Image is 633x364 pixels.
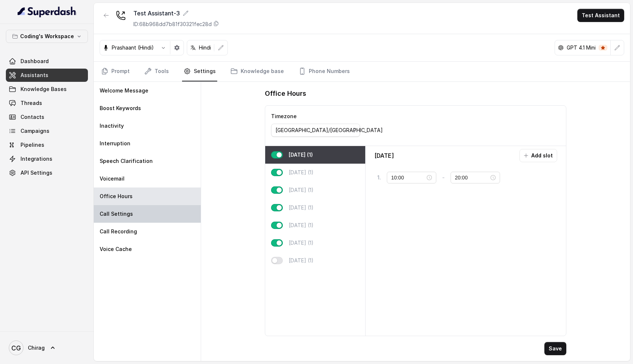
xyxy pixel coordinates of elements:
p: [DATE] (1) [289,151,313,159]
a: Threads [6,97,88,110]
p: Welcome Message [100,87,148,94]
a: Integrations [6,152,88,165]
svg: openai logo [558,45,564,51]
p: GPT 4.1 Mini [567,44,596,51]
label: Timezone [271,113,297,119]
p: Call Recording [100,228,137,235]
span: API Settings [21,169,52,176]
p: Coding's Workspace [20,32,74,41]
a: Phone Numbers [297,62,351,81]
span: Pipelines [21,141,44,149]
button: Save [544,342,566,355]
a: Settings [182,62,217,81]
span: Contacts [21,113,44,121]
p: Office Hours [100,193,133,200]
a: Knowledge Bases [6,83,88,96]
p: [DATE] (1) [289,186,314,194]
p: Voice Cache [100,245,132,253]
span: Dashboard [21,58,49,65]
a: API Settings [6,166,88,179]
nav: Tabs [100,62,624,81]
span: Chirag [28,344,45,352]
a: Assistants [6,69,88,82]
button: [GEOGRAPHIC_DATA]/[GEOGRAPHIC_DATA] [271,124,360,137]
span: Assistants [21,72,48,79]
p: Hindi [199,44,211,51]
span: Knowledge Bases [21,85,67,93]
a: Knowledge base [229,62,285,81]
span: Campaigns [21,127,49,135]
p: [DATE] [374,151,394,160]
div: Test Assistant-3 [133,9,219,18]
p: - [442,173,445,182]
p: Speech Clarification [100,157,153,165]
button: Coding's Workspace [6,30,88,43]
h1: Office Hours [265,88,306,99]
p: ID: 68b968dd7b81f30321fec28d [133,21,212,28]
input: Select time [455,174,489,182]
a: Tools [143,62,170,81]
span: Integrations [21,155,52,163]
p: Call Settings [100,210,133,218]
button: Test Assistant [577,9,624,22]
p: [DATE] (1) [289,169,314,176]
button: Add slot [519,149,557,162]
p: Voicemail [100,175,125,182]
a: Contacts [6,110,88,124]
a: Prompt [100,62,131,81]
a: Campaigns [6,124,88,138]
p: Interruption [100,140,130,147]
p: [DATE] (1) [289,204,314,211]
p: Inactivity [100,122,124,130]
img: light.svg [18,6,77,18]
span: Threads [21,99,42,107]
a: Dashboard [6,55,88,68]
p: [DATE] (1) [289,257,314,264]
p: Boost Keywords [100,105,141,112]
input: Select time [391,174,425,182]
text: CG [11,344,21,352]
a: Chirag [6,338,88,358]
a: Pipelines [6,138,88,152]
p: 1 . [377,174,381,181]
p: [DATE] (1) [289,222,314,229]
p: [DATE] (1) [289,239,314,247]
p: Prashaant (Hindi) [112,44,154,51]
div: [GEOGRAPHIC_DATA]/[GEOGRAPHIC_DATA] [275,126,350,135]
